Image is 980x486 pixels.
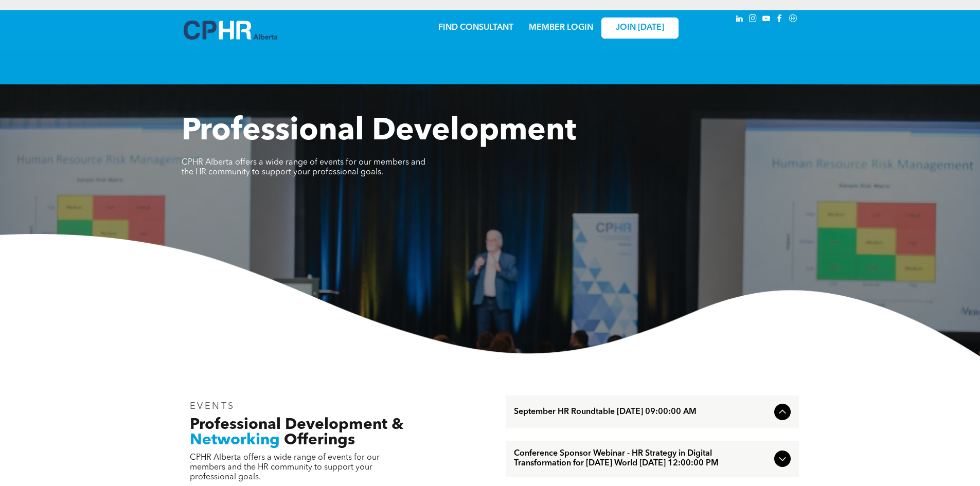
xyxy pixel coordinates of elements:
span: Conference Sponsor Webinar - HR Strategy in Digital Transformation for [DATE] World [DATE] 12:00:... [514,449,770,469]
a: facebook [774,13,786,27]
a: Social network [788,13,799,27]
a: JOIN [DATE] [601,17,679,39]
a: FIND CONSULTANT [438,24,513,32]
span: CPHR Alberta offers a wide range of events for our members and the HR community to support your p... [190,454,380,481]
span: September HR Roundtable [DATE] 09:00:00 AM [514,407,770,417]
span: Professional Development [182,116,576,147]
img: A blue and white logo for cp alberta [184,21,277,40]
a: youtube [761,13,772,27]
span: JOIN [DATE] [616,23,664,33]
a: linkedin [734,13,745,27]
span: CPHR Alberta offers a wide range of events for our members and the HR community to support your p... [182,158,425,176]
span: Networking [190,433,280,448]
span: Offerings [284,433,355,448]
span: Professional Development & [190,417,403,433]
span: EVENTS [190,402,236,411]
a: MEMBER LOGIN [529,24,593,32]
a: instagram [747,13,759,27]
